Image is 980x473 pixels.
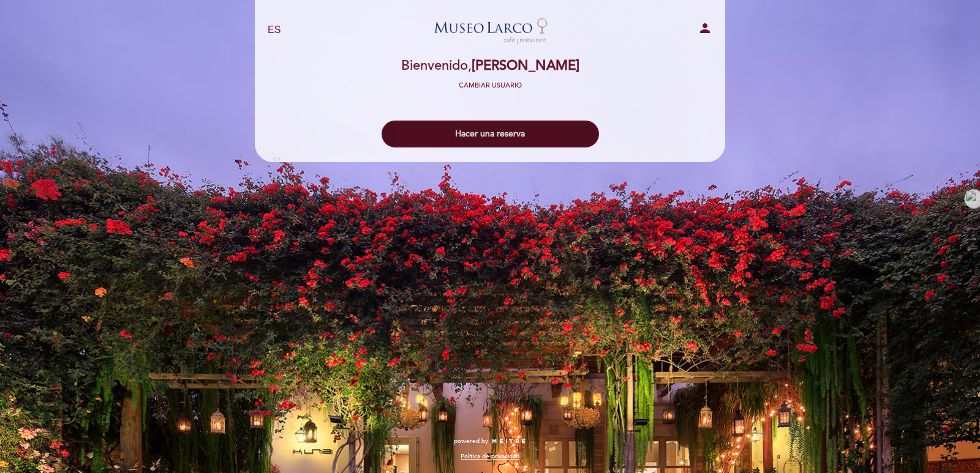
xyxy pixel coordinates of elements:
i: person [698,21,712,35]
a: powered by [454,437,526,445]
span: [PERSON_NAME] [472,58,579,74]
button: Hacer una reserva [382,121,599,147]
h2: Bienvenido, [401,59,579,73]
span: powered by [454,437,488,445]
button: person [698,21,712,40]
img: MEITRE [491,439,526,445]
a: Museo [PERSON_NAME][GEOGRAPHIC_DATA] - Restaurant [413,13,567,47]
a: Política de privacidad [461,452,519,461]
button: Cambiar usuario [455,80,526,91]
